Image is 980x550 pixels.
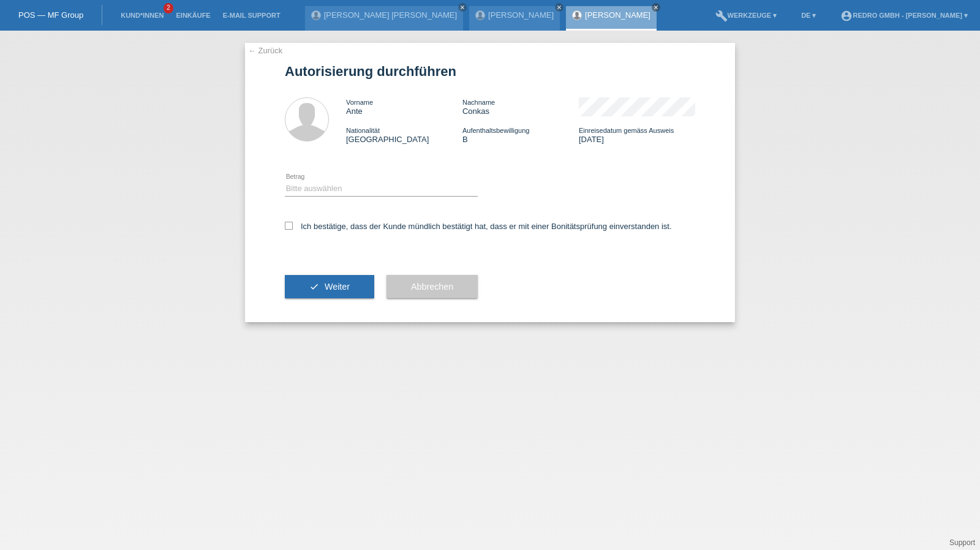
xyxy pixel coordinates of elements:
[458,3,467,12] a: close
[795,12,822,19] a: DE ▾
[346,97,462,116] div: Ante
[346,127,380,134] span: Nationalität
[18,10,83,20] a: POS — MF Group
[217,12,287,19] a: E-Mail Support
[585,10,650,20] a: [PERSON_NAME]
[386,275,478,298] button: Abbrechen
[462,126,579,144] div: B
[346,126,462,144] div: [GEOGRAPHIC_DATA]
[579,127,674,134] span: Einreisedatum gemäss Ausweis
[462,127,529,134] span: Aufenthaltsbewilligung
[556,4,562,10] i: close
[949,538,975,547] a: Support
[170,12,216,19] a: Einkäufe
[488,10,554,20] a: [PERSON_NAME]
[555,3,563,12] a: close
[462,97,579,116] div: Conkas
[411,282,453,292] span: Abbrechen
[715,10,728,22] i: build
[248,46,282,55] a: ← Zurück
[652,3,660,12] a: close
[709,12,783,19] a: buildWerkzeuge ▾
[346,99,373,106] span: Vorname
[459,4,466,10] i: close
[115,12,170,19] a: Kund*innen
[324,10,457,20] a: [PERSON_NAME] [PERSON_NAME]
[840,10,853,22] i: account_circle
[579,126,695,144] div: [DATE]
[462,99,495,106] span: Nachname
[285,222,672,231] label: Ich bestätige, dass der Kunde mündlich bestätigt hat, dass er mit einer Bonitätsprüfung einversta...
[325,282,350,292] span: Weiter
[309,282,319,292] i: check
[834,12,974,19] a: account_circleRedro GmbH - [PERSON_NAME] ▾
[653,4,659,10] i: close
[285,275,374,298] button: check Weiter
[164,3,173,13] span: 2
[285,64,695,79] h1: Autorisierung durchführen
